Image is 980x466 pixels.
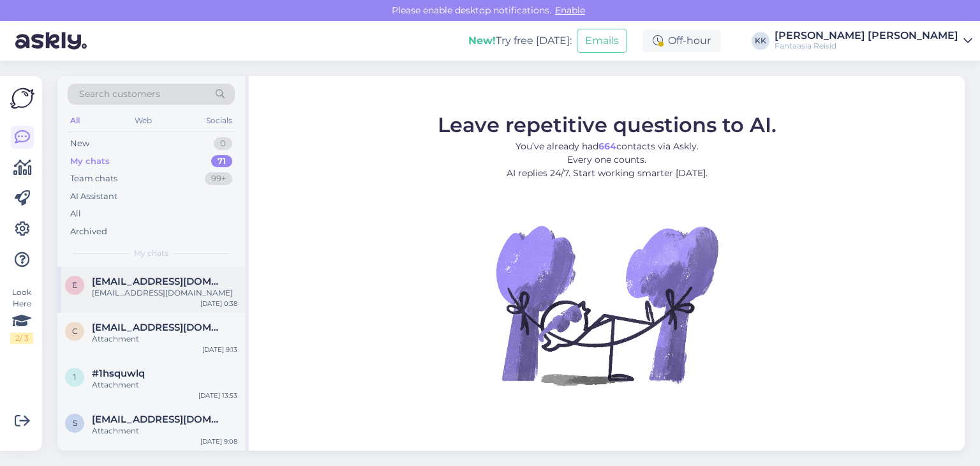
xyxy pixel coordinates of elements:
button: Emails [577,29,627,53]
div: New [70,137,89,150]
div: 0 [214,137,232,150]
div: [DATE] 9:08 [200,437,237,446]
b: New! [468,34,496,47]
div: [PERSON_NAME] [PERSON_NAME] [775,31,958,41]
div: Off-hour [642,29,721,52]
div: Try free [DATE]: [468,33,572,49]
div: Team chats [70,172,117,185]
div: 71 [211,155,232,168]
b: 664 [598,140,616,151]
div: Attachment [92,379,237,391]
div: My chats [70,155,110,168]
span: Search customers [79,87,160,101]
div: 99+ [205,172,232,185]
div: Look Here [10,287,33,344]
div: Attachment [92,333,237,345]
span: carmenku21@hotmail.com [92,322,225,333]
span: My chats [134,248,168,259]
div: Web [132,112,154,129]
span: s [73,418,77,428]
span: selgemerike@gmail.com [92,414,225,425]
div: Socials [204,112,235,129]
div: [DATE] 9:13 [202,345,237,354]
div: All [68,112,82,129]
div: Attachment [92,425,237,437]
div: [DATE] 0:38 [200,299,237,308]
span: Enable [551,4,589,16]
span: #1hsquwlq [92,368,145,379]
div: [DATE] 13:53 [198,391,237,400]
div: Fantaasia Reisid [775,41,958,51]
span: Leave repetitive questions to AI. [438,112,776,137]
div: Archived [70,225,107,238]
img: No Chat active [492,190,722,419]
span: c [72,326,78,336]
div: AI Assistant [70,190,117,203]
img: Askly Logo [10,86,34,110]
div: All [70,207,81,220]
span: e [72,280,77,290]
div: 2 / 3 [10,333,33,344]
span: 1 [73,372,76,382]
a: [PERSON_NAME] [PERSON_NAME]Fantaasia Reisid [775,31,972,51]
p: You’ve already had contacts via Askly. Every one counts. AI replies 24/7. Start working smarter [... [438,139,776,179]
div: [EMAIL_ADDRESS][DOMAIN_NAME] [92,287,237,299]
div: KK [752,32,769,50]
span: ehte.eamets@gmail.com [92,276,225,287]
